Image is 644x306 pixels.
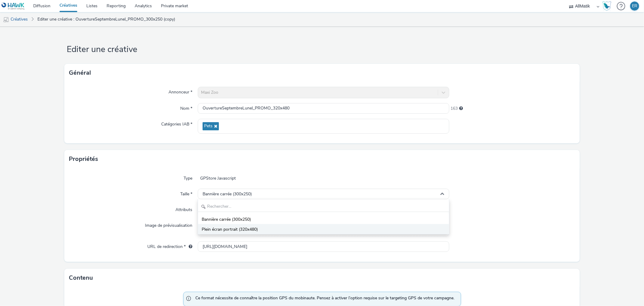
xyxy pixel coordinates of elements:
[460,106,463,112] div: 200 caractères maximum
[178,103,195,112] label: Nom *
[159,119,195,127] label: Catégories IAB *
[202,226,258,233] span: Plein écran portrait (320x480)
[451,106,458,112] span: 163
[198,103,449,114] input: Nom
[198,173,238,184] span: GPStore Javascript
[198,201,449,212] input: Rechercher...
[632,2,637,11] div: ER
[69,273,93,282] h3: Contenu
[173,204,195,213] label: Attributs
[166,87,195,95] label: Annonceur *
[2,2,25,10] img: undefined Logo
[602,1,614,11] a: Hawk Academy
[196,295,455,303] span: Ce format nécessite de connaître la position GPS du mobinaute. Pensez à activer l’option requise ...
[64,44,579,55] h1: Editer une créative
[198,241,449,252] input: URL de redirection
[3,17,9,23] img: mobile
[203,192,252,197] span: Bannière carrée (300x250)
[34,12,178,27] a: Editer une créative : OuvertureSeptembreLunel_PROMO_300x250 (copy)
[204,124,213,129] span: Pets
[202,216,251,223] span: Bannière carrée (300x250)
[145,241,195,250] label: URL de redirection *
[186,244,192,250] div: L'URL de redirection sera utilisée comme URL de validation avec certains SSP et ce sera l'URL de ...
[602,1,611,11] img: Hawk Academy
[69,155,98,164] h3: Propriétés
[143,220,195,229] label: Image de prévisualisation
[178,189,195,197] label: Taille *
[69,68,91,77] h3: Général
[181,173,195,181] label: Type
